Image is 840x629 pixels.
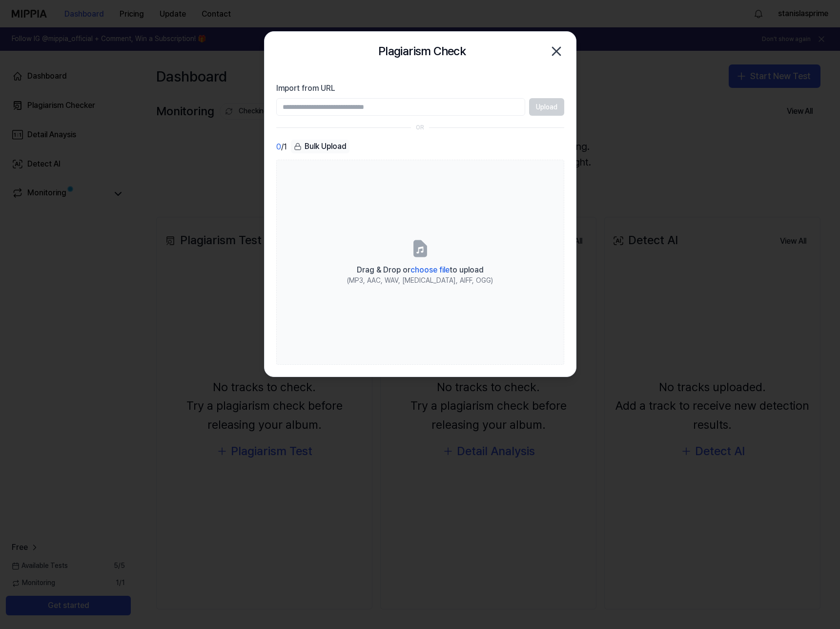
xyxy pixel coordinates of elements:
span: 0 [276,141,281,153]
label: Import from URL [276,83,564,94]
div: OR [416,124,424,132]
h2: Plagiarism Check [378,42,466,61]
span: Drag & Drop or to upload [357,265,484,274]
div: Bulk Upload [291,140,349,153]
button: Bulk Upload [291,140,349,154]
div: (MP3, AAC, WAV, [MEDICAL_DATA], AIFF, OGG) [347,276,493,286]
span: choose file [410,265,450,274]
div: / 1 [276,140,287,154]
